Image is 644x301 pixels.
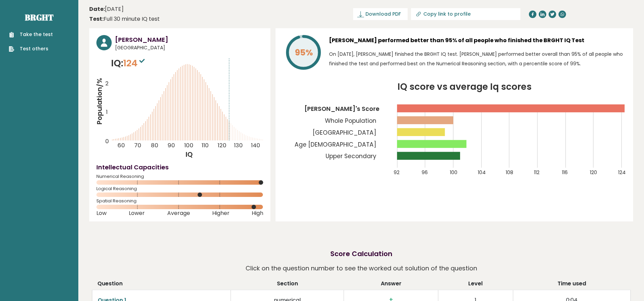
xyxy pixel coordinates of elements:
[115,44,263,51] span: [GEOGRAPHIC_DATA]
[151,141,159,150] tspan: 80
[618,169,626,176] tspan: 124
[167,212,190,215] span: Average
[246,262,477,274] p: Click on the question number to see the worked out solution of the question
[325,117,376,125] tspan: Whole Population
[394,169,399,176] tspan: 92
[438,280,513,290] th: Level
[89,5,105,13] b: Date:
[329,35,626,46] h3: [PERSON_NAME] performed better than 95% of all people who finished the BRGHT IQ Test
[105,79,109,87] tspan: 2
[231,280,344,290] th: Section
[168,141,175,150] tspan: 90
[326,152,376,160] tspan: Upper Secondary
[398,81,532,93] tspan: IQ score vs average Iq scores
[186,150,193,160] tspan: IQ
[92,280,231,290] th: Question
[450,169,457,176] tspan: 100
[422,169,428,176] tspan: 96
[96,163,263,172] h4: Intellectual Capacities
[313,129,376,137] tspan: [GEOGRAPHIC_DATA]
[344,280,438,290] th: Answer
[89,15,160,23] div: Full 30 minute IQ test
[115,35,263,44] h3: [PERSON_NAME]
[89,15,104,23] b: Test:
[9,45,53,52] a: Test others
[89,5,124,13] time: [DATE]
[184,141,193,150] tspan: 100
[353,8,408,20] a: Download PDF
[590,169,597,176] tspan: 120
[96,212,107,215] span: Low
[234,141,243,150] tspan: 130
[123,57,146,69] span: 124
[9,31,53,38] a: Take the test
[218,141,227,150] tspan: 120
[202,141,209,150] tspan: 110
[111,56,146,70] p: IQ:
[329,49,626,68] p: On [DATE], [PERSON_NAME] finished the BRGHT IQ test. [PERSON_NAME] performed better overall than ...
[562,169,568,176] tspan: 116
[506,169,514,176] tspan: 108
[105,137,109,146] tspan: 0
[95,78,104,125] tspan: Population/%
[295,47,313,58] tspan: 95%
[134,141,141,150] tspan: 70
[534,169,539,176] tspan: 112
[295,140,376,149] tspan: Age [DEMOGRAPHIC_DATA]
[25,12,53,23] a: Brght
[96,187,263,190] span: Logical Reasoning
[513,280,630,290] th: Time used
[252,212,263,215] span: High
[106,108,108,116] tspan: 1
[304,105,379,113] tspan: [PERSON_NAME]'s Score
[365,11,401,18] span: Download PDF
[117,141,125,150] tspan: 60
[478,169,486,176] tspan: 104
[212,212,230,215] span: Higher
[330,249,392,259] h2: Score Calculation
[96,200,263,202] span: Spatial Reasoning
[96,175,263,178] span: Numerical Reasoning
[251,141,261,150] tspan: 140
[129,212,145,215] span: Lower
